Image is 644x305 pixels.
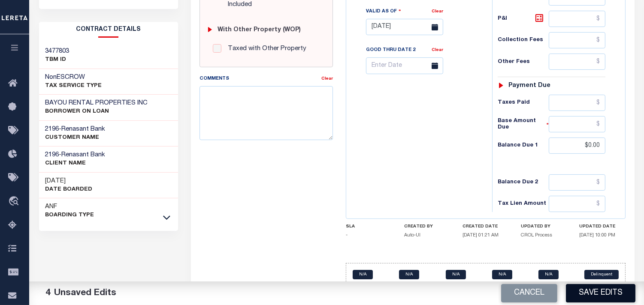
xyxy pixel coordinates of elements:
[45,203,94,211] h3: ANF
[45,211,94,220] p: Boarding Type
[549,95,605,111] input: $
[45,125,106,134] h3: -
[399,270,419,279] a: N/A
[463,224,509,229] h4: CREATED DATE
[521,224,568,229] h4: UPDATED BY
[346,233,348,238] span: -
[321,77,333,81] a: Clear
[218,27,301,34] h6: with Other Property (WOP)
[45,108,148,116] p: BORROWER ON LOAN
[45,289,51,298] span: 4
[498,99,549,106] h6: Taxes Paid
[549,11,605,27] input: $
[549,54,605,70] input: $
[45,73,102,82] h3: NonESCROW
[566,284,635,302] button: Save Edits
[463,233,509,238] h5: [DATE] 01:21 AM
[549,116,605,132] input: $
[45,185,93,194] p: Date Boarded
[498,13,549,25] h6: P&I
[224,44,306,54] label: Taxed with Other Property
[508,82,550,90] h6: Payment due
[45,177,93,185] h3: [DATE]
[45,99,148,108] h3: BAYOU RENTAL PROPERTIES INC
[366,7,401,15] label: Valid as Of
[45,152,59,158] span: 2196
[45,47,70,56] h3: 3477803
[498,59,549,66] h6: Other Fees
[498,118,549,131] h6: Base Amount Due
[498,200,549,207] h6: Tax Lien Amount
[54,289,116,298] span: Unsaved Edits
[353,270,373,279] a: N/A
[498,179,549,186] h6: Balance Due 2
[366,19,443,36] input: Enter Date
[432,48,443,52] a: Clear
[62,126,106,132] span: Renasant Bank
[501,284,557,302] button: Cancel
[404,224,451,229] h4: CREATED BY
[549,196,605,212] input: $
[498,37,549,44] h6: Collection Fees
[39,22,178,38] h2: CONTRACT details
[579,224,626,229] h4: UPDATED DATE
[498,142,549,149] h6: Balance Due 1
[62,152,106,158] span: Renasant Bank
[45,151,106,159] h3: -
[366,57,443,74] input: Enter Date
[404,233,451,238] h5: Auto-UI
[45,126,59,132] span: 2196
[432,9,443,14] a: Clear
[366,47,415,54] label: Good Thru Date 2
[45,82,102,90] p: Tax Service Type
[492,270,512,279] a: N/A
[346,224,393,229] h4: SLA
[45,159,106,168] p: CLIENT Name
[549,32,605,48] input: $
[538,270,559,279] a: N/A
[446,270,466,279] a: N/A
[45,56,70,64] p: TBM ID
[584,270,619,279] a: Delinquent
[200,75,229,83] label: Comments
[549,138,605,154] input: $
[579,233,626,238] h5: [DATE] 10:00 PM
[45,134,106,142] p: CUSTOMER Name
[549,174,605,191] input: $
[8,196,22,207] i: travel_explore
[521,233,568,238] h5: CROL Process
